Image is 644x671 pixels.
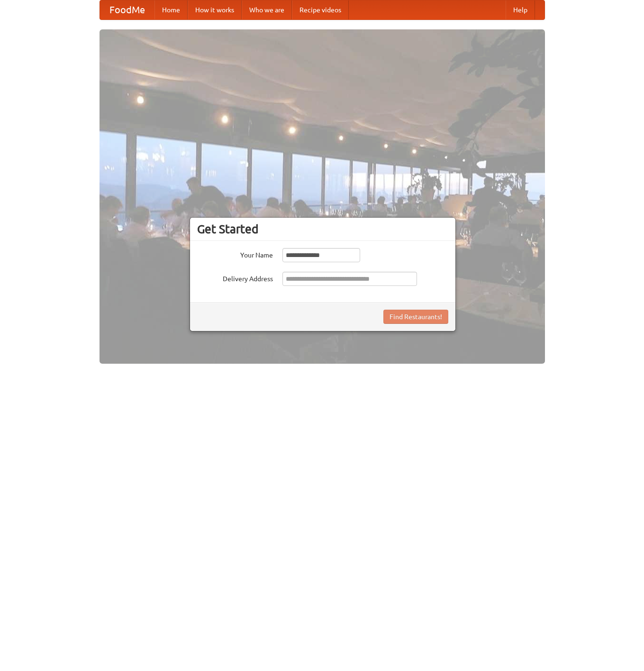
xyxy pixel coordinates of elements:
[100,0,154,19] a: FoodMe
[292,0,349,19] a: Recipe videos
[383,310,448,324] button: Find Restaurants!
[197,222,448,236] h3: Get Started
[197,248,273,260] label: Your Name
[154,0,188,19] a: Home
[188,0,242,19] a: How it works
[506,0,535,19] a: Help
[197,272,273,284] label: Delivery Address
[242,0,292,19] a: Who we are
